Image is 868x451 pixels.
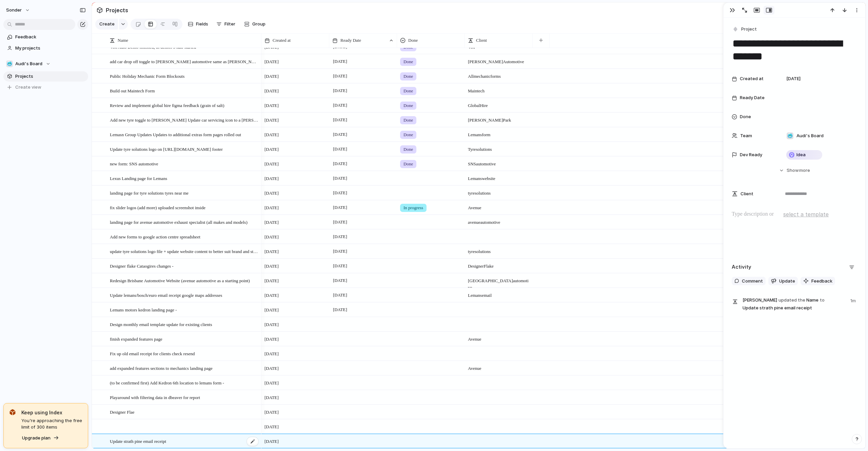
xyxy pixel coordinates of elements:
[786,75,801,82] span: [DATE]
[21,409,82,416] span: Keep using Index
[331,101,349,109] span: [DATE]
[264,102,279,109] span: [DATE]
[20,433,61,443] button: Upgrade plan
[787,167,799,174] span: Show
[740,94,765,101] span: Ready Date
[99,21,115,28] span: Create
[15,45,86,52] span: My projects
[403,131,413,138] span: Done
[465,274,532,291] span: [GEOGRAPHIC_DATA] automotive
[264,131,279,138] span: [DATE]
[732,277,766,286] button: Comment
[403,204,423,211] span: In progress
[465,69,532,80] span: All mechanic forms
[224,21,235,28] span: Filter
[264,292,279,299] span: [DATE]
[465,186,532,197] span: tyre solutions
[465,113,532,124] span: [PERSON_NAME] Park
[778,297,805,304] span: updated the
[465,215,532,226] span: avenue automotive
[264,423,279,430] span: [DATE]
[3,71,88,82] a: Projects
[465,157,532,167] span: SNS automotive
[740,75,764,82] span: Created at
[110,189,189,197] span: landing page for tyre solutions tyres near me
[110,116,259,124] span: Add new tyre toggle to [PERSON_NAME] Update car servicing icon to a [PERSON_NAME] Make trye ‘’tyr...
[3,32,88,42] a: Feedback
[850,296,857,304] span: 1m
[465,361,532,372] span: Avenue
[264,438,279,445] span: [DATE]
[331,160,349,168] span: [DATE]
[95,19,118,30] button: Create
[264,248,279,255] span: [DATE]
[465,172,532,182] span: Lemans website
[264,394,279,401] span: [DATE]
[465,98,532,109] span: Global Hire
[331,57,349,66] span: [DATE]
[403,117,413,124] span: Done
[331,247,349,255] span: [DATE]
[118,37,128,44] span: Name
[22,435,51,441] span: Upgrade plan
[403,102,413,109] span: Done
[796,132,824,139] span: Audi's Board
[331,306,349,314] span: [DATE]
[264,365,279,372] span: [DATE]
[110,364,213,372] span: add expanded features sections to mechanics landing page
[15,73,86,80] span: Projects
[104,4,130,16] span: Projects
[801,277,835,286] button: Feedback
[3,5,34,16] button: sonder
[465,259,532,270] span: Designer Flake
[820,297,825,304] span: to
[811,278,832,285] span: Feedback
[264,336,279,343] span: [DATE]
[264,204,279,211] span: [DATE]
[331,262,349,270] span: [DATE]
[331,218,349,226] span: [DATE]
[465,245,532,255] span: tyre solutions
[264,88,279,94] span: [DATE]
[740,113,751,120] span: Done
[241,19,269,30] button: Group
[110,262,174,270] span: Designer flake Cataogires changes -
[264,409,279,416] span: [DATE]
[465,288,532,299] span: Lemans email
[465,201,532,211] span: Avenue
[740,132,752,139] span: Team
[273,37,291,44] span: Created at
[476,37,487,44] span: Client
[110,349,195,357] span: Fix up old email receipt for clients check resend
[21,417,82,431] span: You're approaching the free limit of 300 items
[331,276,349,285] span: [DATE]
[110,233,200,240] span: Add new forms to google action centre spreadsheet
[110,276,250,284] span: Redesign Brisbane Automotive Website (avenue automotive as a starting point)
[185,19,211,30] button: Fields
[340,37,361,44] span: Ready Date
[6,60,13,67] div: 🥶
[264,321,279,328] span: [DATE]
[799,167,810,174] span: more
[110,393,200,401] span: Playaround with filtering data in dbeaver for report
[15,84,41,91] span: Create view
[403,161,413,167] span: Done
[214,19,238,30] button: Filter
[731,24,759,34] button: Project
[732,164,857,177] button: Showmore
[110,203,205,211] span: fix slider logos (add more) uploaded screenshot inside
[252,21,265,28] span: Group
[264,307,279,313] span: [DATE]
[3,43,88,53] a: My projects
[783,210,829,218] span: select a template
[264,380,279,386] span: [DATE]
[264,219,279,226] span: [DATE]
[331,189,349,197] span: [DATE]
[403,146,413,153] span: Done
[3,59,88,69] button: 🥶Audi's Board
[110,218,248,226] span: landing page for avenue automotive exhaust specialist (all makes and models)
[331,291,349,299] span: [DATE]
[15,34,86,40] span: Feedback
[732,263,751,271] h2: Activity
[110,320,212,328] span: Design monthly email template update for existing clients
